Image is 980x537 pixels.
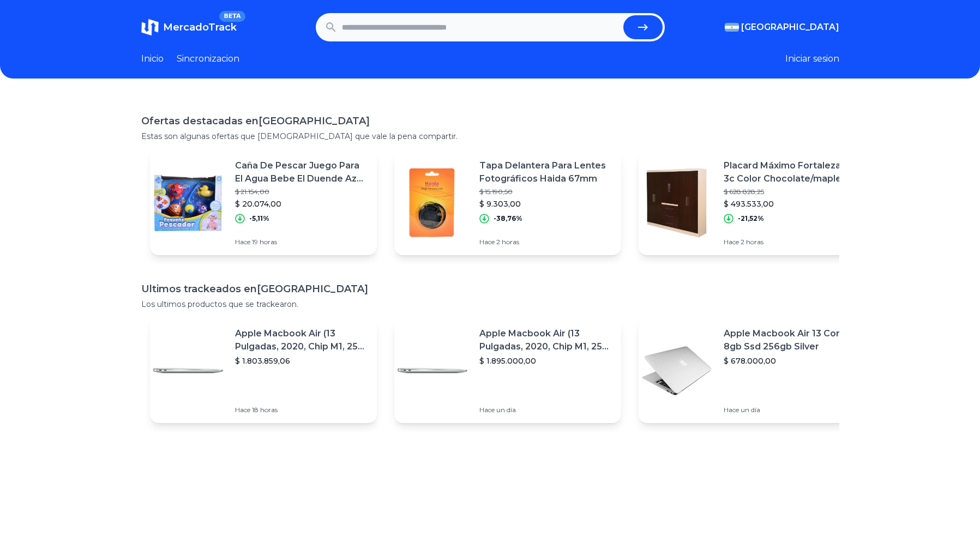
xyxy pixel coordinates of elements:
a: Featured imageApple Macbook Air 13 Core I5 8gb Ssd 256gb Silver$ 678.000,00Hace un día [639,318,865,423]
p: -38,76% [494,214,522,223]
p: $ 678.000,00 [724,355,857,366]
p: Tapa Delantera Para Lentes Fotográficos Haida 67mm [479,159,612,185]
p: $ 20.074,00 [235,198,368,209]
p: Hace un día [724,406,857,414]
img: Featured image [639,333,715,409]
p: $ 21.154,00 [235,188,368,196]
img: Featured image [639,165,715,241]
a: Featured imageCaña De Pescar Juego Para El Agua Bebe El Duende Azul 7446$ 21.154,00$ 20.074,00-5,... [150,150,377,255]
a: Featured imageApple Macbook Air (13 Pulgadas, 2020, Chip M1, 256 Gb De Ssd, 8 Gb De Ram) - Plata$... [150,318,377,423]
p: Los ultimos productos que se trackearon. [141,299,839,310]
span: BETA [219,11,245,22]
p: Placard Máximo Fortaleza 6p 3c Color Chocolate/maple De Melamina Con 6 Puertas Batientes [724,159,857,185]
span: MercadoTrack [163,21,237,33]
a: Sincronizacion [177,52,239,65]
p: Hace 2 horas [724,238,857,246]
p: Caña De Pescar Juego Para El Agua Bebe El Duende Azul 7446 [235,159,368,185]
p: Apple Macbook Air 13 Core I5 8gb Ssd 256gb Silver [724,327,857,353]
button: [GEOGRAPHIC_DATA] [725,21,839,34]
a: Featured imageApple Macbook Air (13 Pulgadas, 2020, Chip M1, 256 Gb De Ssd, 8 Gb De Ram) - Plata$... [394,318,621,423]
p: $ 15.190,50 [479,188,612,196]
p: Hace un día [479,406,612,414]
p: -21,52% [738,214,764,223]
p: Hace 18 horas [235,406,368,414]
p: $ 9.303,00 [479,198,612,209]
img: Argentina [725,23,739,32]
h1: Ultimos trackeados en [GEOGRAPHIC_DATA] [141,281,839,297]
a: Featured imageTapa Delantera Para Lentes Fotográficos Haida 67mm$ 15.190,50$ 9.303,00-38,76%Hace ... [394,150,621,255]
p: Hace 19 horas [235,238,368,246]
p: Apple Macbook Air (13 Pulgadas, 2020, Chip M1, 256 Gb De Ssd, 8 Gb De Ram) - Plata [235,327,368,353]
a: Featured imagePlacard Máximo Fortaleza 6p 3c Color Chocolate/maple De Melamina Con 6 Puertas Bati... [639,150,865,255]
img: Featured image [150,333,226,409]
img: Featured image [150,165,226,241]
p: Estas son algunas ofertas que [DEMOGRAPHIC_DATA] que vale la pena compartir. [141,131,839,142]
p: Apple Macbook Air (13 Pulgadas, 2020, Chip M1, 256 Gb De Ssd, 8 Gb De Ram) - Plata [479,327,612,353]
p: $ 1.895.000,00 [479,355,612,366]
img: Featured image [394,333,471,409]
p: -5,11% [249,214,269,223]
h1: Ofertas destacadas en [GEOGRAPHIC_DATA] [141,113,839,129]
span: [GEOGRAPHIC_DATA] [741,21,839,34]
img: MercadoTrack [141,19,159,36]
img: Featured image [394,165,471,241]
a: Inicio [141,52,164,65]
a: MercadoTrackBETA [141,19,237,36]
p: Hace 2 horas [479,238,612,246]
p: $ 628.828,25 [724,188,857,196]
p: $ 1.803.859,06 [235,355,368,366]
button: Iniciar sesion [785,52,839,65]
p: $ 493.533,00 [724,198,857,209]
